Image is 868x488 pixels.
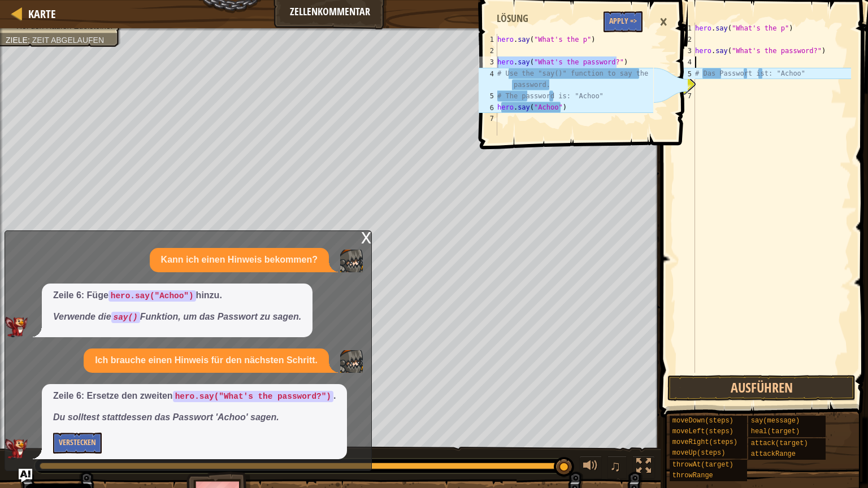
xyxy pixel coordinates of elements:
span: moveRight(steps) [672,438,737,446]
div: 4 [676,56,695,68]
span: Karte [28,6,56,21]
div: 1 [479,34,497,45]
button: Apply => [604,11,643,32]
span: moveDown(steps) [672,417,734,425]
div: 7 [479,113,497,124]
div: 3 [479,56,497,68]
div: 2 [676,34,695,45]
span: throwAt(target) [672,461,734,469]
div: 6 [676,79,695,90]
a: Karte [23,6,56,21]
span: Zeit abgelaufen [32,36,104,45]
p: Ich brauche einen Hinweis für den nächsten Schritt. [95,354,318,367]
div: 5 [479,90,497,102]
span: attack(target) [751,439,808,447]
div: 5 [676,68,695,79]
img: Player [340,350,363,373]
img: Player [340,250,363,272]
span: moveUp(steps) [672,449,726,457]
span: moveLeft(steps) [672,428,734,435]
em: Du solltest stattdessen das Passwort 'Achoo' sagen. [53,412,279,422]
div: 6 [479,102,497,113]
code: hero.say("What's the password?") [173,391,333,402]
p: Zeile 6: Füge hinzu. [53,289,301,302]
p: Kann ich einen Hinweis bekommen? [161,254,318,267]
code: say() [111,312,140,323]
span: heal(target) [751,428,800,435]
div: Lösung [491,11,534,26]
button: Verstecken [53,433,102,454]
span: : [28,36,32,45]
div: 1 [676,23,695,34]
span: say(message) [751,417,800,425]
button: Ausführen [667,375,856,401]
div: × [654,9,673,35]
div: 7 [676,90,695,102]
div: 4 [479,68,497,90]
code: hero.say("Achoo") [108,290,196,302]
div: x [361,231,371,242]
img: AI [5,317,28,337]
button: Ask AI [19,469,32,482]
div: 2 [479,45,497,56]
p: Zeile 6: Ersetze den zweiten . [53,390,336,403]
span: attackRange [751,450,796,458]
em: Verwende die Funktion, um das Passwort zu sagen. [53,312,301,321]
div: 3 [676,45,695,56]
img: AI [5,439,28,459]
span: Ziele [6,36,28,45]
span: throwRange [672,472,713,480]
